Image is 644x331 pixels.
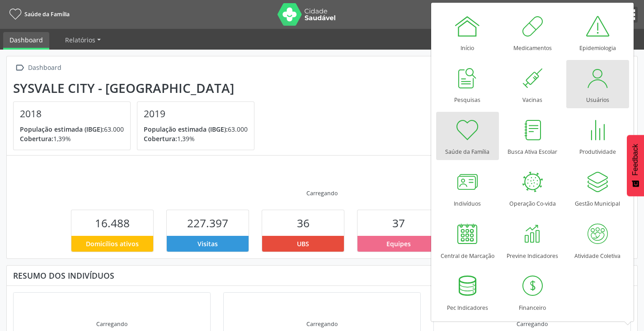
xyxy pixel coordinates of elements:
h4: 2018 [20,108,124,120]
span: Relatórios [65,36,95,44]
span: 37 [392,216,405,230]
p: 1,39% [20,134,124,143]
a:  Dashboard [13,61,63,74]
span: Equipes [386,239,411,248]
a: Produtividade [566,112,629,160]
span: Cobertura: [144,134,177,143]
span: 16.488 [95,216,130,230]
div: Carregando [96,320,127,328]
span: Cobertura: [20,134,53,143]
a: Gestão Municipal [566,164,629,212]
span: Feedback [631,144,639,175]
div: Resumo dos indivíduos [13,271,631,280]
i:  [13,61,26,74]
div: Carregando [517,320,548,328]
span: Saúde da Família [24,10,70,18]
div: Carregando [306,320,338,328]
span: 36 [297,216,310,230]
a: Usuários [566,60,629,108]
a: Relatórios [59,32,107,48]
a: Pesquisas [436,60,499,108]
span: UBS [297,239,309,248]
a: Previne Indicadores [501,216,564,264]
span: 227.397 [187,216,228,230]
a: Central de Marcação [436,216,499,264]
p: 63.000 [144,124,248,134]
a: Vacinas [501,60,564,108]
span: População estimada (IBGE): [144,125,228,133]
a: Financeiro [501,268,564,316]
a: Saúde da Família [436,112,499,160]
div: Dashboard [26,61,63,74]
a: Indivíduos [436,164,499,212]
p: 1,39% [144,134,248,143]
a: Operação Co-vida [501,164,564,212]
a: Atividade Coletiva [566,216,629,264]
div: Sysvale City - [GEOGRAPHIC_DATA] [13,81,261,96]
a: Medicamentos [501,8,564,56]
h4: 2019 [144,108,248,120]
a: Busca Ativa Escolar [501,112,564,160]
span: Visitas [197,239,218,248]
span: População estimada (IBGE): [20,125,104,133]
a: Epidemiologia [566,8,629,56]
div: Carregando [306,189,338,197]
a: Pec Indicadores [436,268,499,316]
span: Domicílios ativos [86,239,139,248]
a: Início [436,8,499,56]
button: Feedback - Mostrar pesquisa [627,135,644,196]
p: 63.000 [20,124,124,134]
a: Dashboard [3,32,49,50]
a: Saúde da Família [6,7,70,22]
